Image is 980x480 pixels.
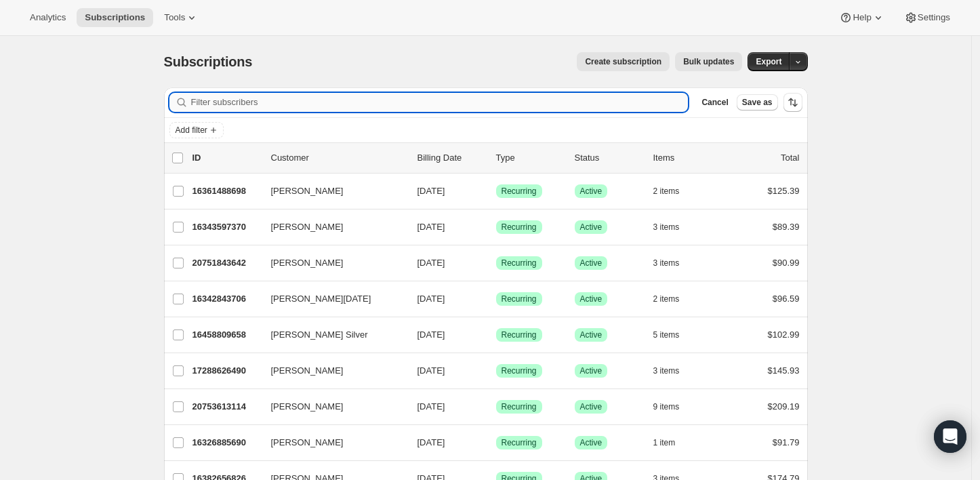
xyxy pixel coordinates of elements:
span: $209.19 [768,401,800,412]
button: 3 items [653,218,695,237]
p: 16458809658 [192,328,260,342]
button: Cancel [696,94,733,111]
span: Recurring [502,222,537,233]
p: Status [575,151,642,165]
span: Settings [918,12,950,23]
span: Export [756,56,781,67]
button: [PERSON_NAME] [263,360,399,382]
button: Analytics [22,8,74,27]
div: 17288626490[PERSON_NAME][DATE]SuccessRecurringSuccessActive3 items$145.93 [192,361,800,380]
span: Active [580,365,603,376]
span: [DATE] [417,401,445,412]
button: Sort the results [783,93,802,112]
div: Type [496,151,564,165]
span: Recurring [502,437,537,448]
button: [PERSON_NAME] [263,180,399,202]
button: Bulk updates [675,52,742,71]
span: [PERSON_NAME] [271,220,344,234]
button: 9 items [653,397,695,416]
span: $90.99 [773,258,800,268]
span: [PERSON_NAME] [271,184,344,198]
span: 1 item [653,437,676,448]
span: [PERSON_NAME] [271,436,344,449]
span: 3 items [653,365,680,376]
button: [PERSON_NAME] [263,432,399,454]
div: 20751843642[PERSON_NAME][DATE]SuccessRecurringSuccessActive3 items$90.99 [192,254,800,273]
div: Open Intercom Messenger [934,420,966,453]
span: [DATE] [417,294,445,304]
button: 3 items [653,254,695,273]
div: Items [653,151,721,165]
p: Billing Date [417,151,485,165]
span: Active [580,258,603,268]
span: 2 items [653,294,680,304]
span: [PERSON_NAME] [271,400,344,414]
span: [DATE] [417,258,445,268]
div: IDCustomerBilling DateTypeStatusItemsTotal [192,151,800,165]
button: [PERSON_NAME][DATE] [263,288,399,310]
p: 16343597370 [192,220,260,234]
span: Bulk updates [683,56,734,67]
p: 20753613114 [192,400,260,414]
button: 2 items [653,289,695,308]
span: Add filter [176,125,207,136]
p: ID [192,151,260,165]
button: [PERSON_NAME] [263,252,399,274]
div: 16342843706[PERSON_NAME][DATE][DATE]SuccessRecurringSuccessActive2 items$96.59 [192,289,800,308]
p: Customer [271,151,407,165]
span: Cancel [701,97,728,108]
span: $91.79 [773,437,800,447]
span: [DATE] [417,437,445,447]
button: [PERSON_NAME] [263,216,399,238]
button: Settings [896,8,958,27]
span: $96.59 [773,294,800,304]
span: [DATE] [417,329,445,340]
p: 16361488698 [192,184,260,198]
span: Recurring [502,294,537,304]
span: [DATE] [417,222,445,232]
span: Tools [164,12,185,23]
span: Active [580,222,603,233]
button: Export [748,52,790,71]
span: [PERSON_NAME] Silver [271,328,368,342]
span: Subscriptions [85,12,145,23]
p: 16326885690 [192,436,260,449]
span: [PERSON_NAME] [271,364,344,378]
span: $145.93 [768,365,800,376]
div: 16361488698[PERSON_NAME][DATE]SuccessRecurringSuccessActive2 items$125.39 [192,182,800,201]
span: Active [580,186,603,197]
span: Subscriptions [164,54,253,69]
p: 17288626490 [192,364,260,378]
button: Add filter [169,122,224,138]
button: [PERSON_NAME] [263,396,399,418]
div: 16458809658[PERSON_NAME] Silver[DATE]SuccessRecurringSuccessActive5 items$102.99 [192,325,800,344]
p: 16342843706 [192,292,260,306]
span: Recurring [502,258,537,268]
span: [DATE] [417,186,445,196]
span: [PERSON_NAME] [271,256,344,270]
span: Active [580,437,603,448]
button: Create subscription [577,52,670,71]
button: 1 item [653,433,691,452]
button: 5 items [653,325,695,344]
span: Save as [742,97,773,108]
span: Active [580,329,603,340]
div: 16326885690[PERSON_NAME][DATE]SuccessRecurringSuccessActive1 item$91.79 [192,433,800,452]
span: Recurring [502,365,537,376]
span: [PERSON_NAME][DATE] [271,292,371,306]
span: Analytics [30,12,66,23]
span: [DATE] [417,365,445,376]
button: 3 items [653,361,695,380]
span: Recurring [502,401,537,412]
span: Recurring [502,186,537,197]
span: Create subscription [585,56,661,67]
p: Total [781,151,799,165]
span: 9 items [653,401,680,412]
span: Help [853,12,871,23]
span: Active [580,401,603,412]
span: 3 items [653,222,680,233]
span: $102.99 [768,329,800,340]
button: Help [831,8,893,27]
span: 5 items [653,329,680,340]
span: 3 items [653,258,680,268]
